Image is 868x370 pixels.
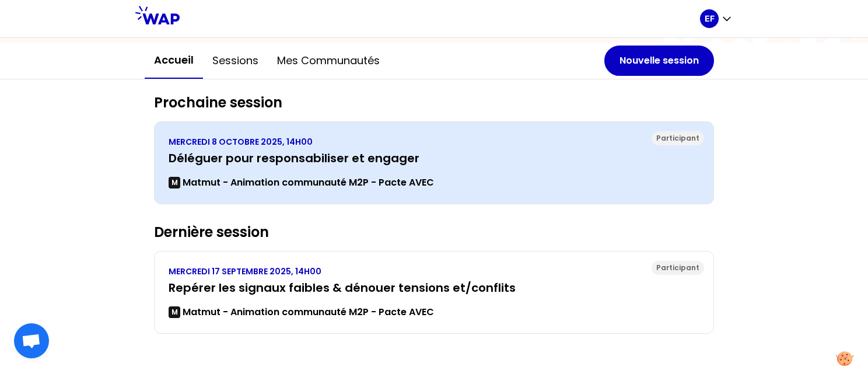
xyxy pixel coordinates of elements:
p: EF [705,13,715,25]
h2: Prochaine session [154,93,714,112]
p: M [171,308,178,317]
p: Matmut - Animation communauté M2P - Pacte AVEC [183,305,434,319]
div: Participant [652,261,704,275]
button: Accueil [145,43,203,79]
a: MERCREDI 8 OCTOBRE 2025, 14H00Déléguer pour responsabiliser et engagerMMatmut - Animation communa... [169,136,699,190]
h2: Dernière session [154,223,714,242]
button: Nouvelle session [604,46,714,76]
button: EF [700,9,733,28]
p: MERCREDI 8 OCTOBRE 2025, 14H00 [169,136,699,148]
h3: Déléguer pour responsabiliser et engager [169,150,699,166]
h3: Repérer les signaux faibles & dénouer tensions et/conflits [169,280,699,296]
p: MERCREDI 17 SEPTEMBRE 2025, 14H00 [169,266,699,277]
a: MERCREDI 17 SEPTEMBRE 2025, 14H00Repérer les signaux faibles & dénouer tensions et/conflitsMMatmu... [169,266,699,319]
button: Mes communautés [268,43,389,78]
div: Ouvrir le chat [14,323,49,358]
p: Matmut - Animation communauté M2P - Pacte AVEC [183,176,434,190]
div: Participant [652,131,704,145]
button: Sessions [203,43,268,78]
p: M [171,178,178,187]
